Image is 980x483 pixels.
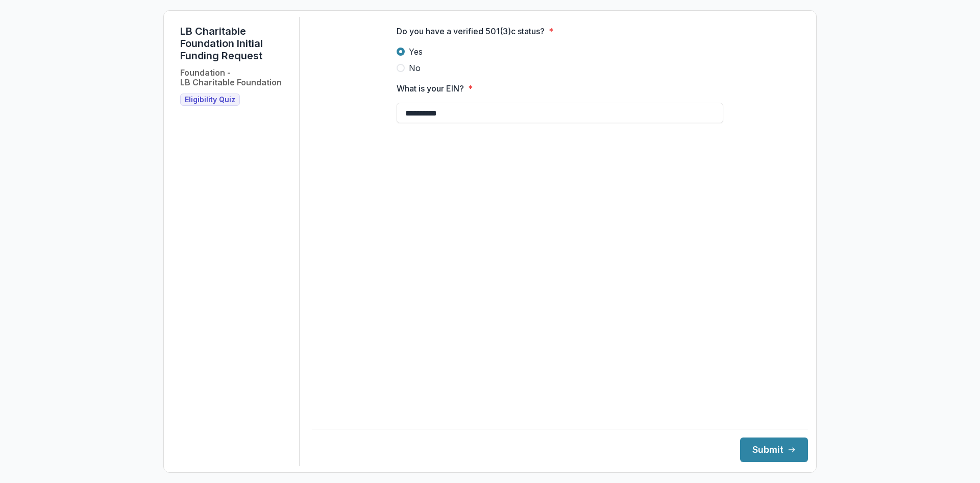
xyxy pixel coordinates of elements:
span: Eligibility Quiz [185,96,235,104]
h2: Foundation - LB Charitable Foundation [180,68,282,87]
span: No [409,62,421,74]
button: Submit [740,438,808,462]
h1: LB Charitable Foundation Initial Funding Request [180,25,291,62]
p: What is your EIN? [397,82,464,95]
span: Yes [409,45,423,58]
p: Do you have a verified 501(3)c status? [397,25,545,37]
